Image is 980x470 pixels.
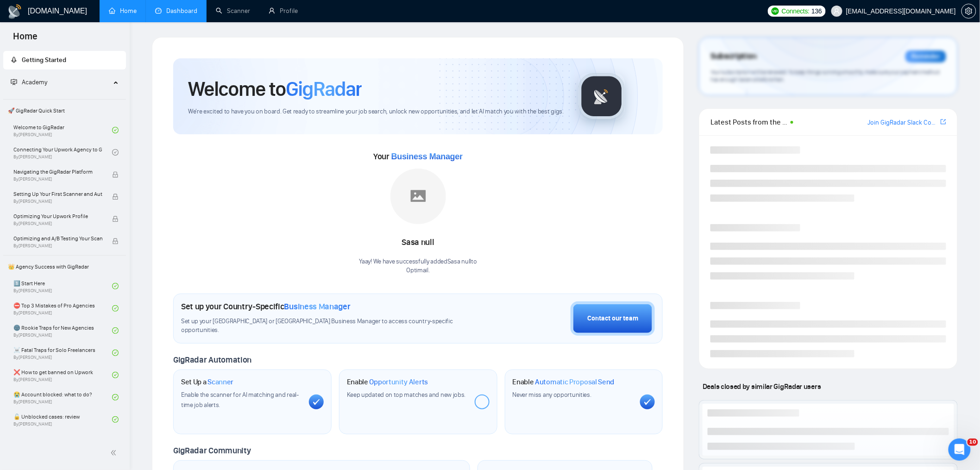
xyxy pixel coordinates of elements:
[513,377,615,387] h1: Enable
[109,7,137,15] a: homeHome
[181,301,351,312] h1: Set up your Country-Specific
[373,151,463,162] span: Your
[188,76,362,101] h1: Welcome to
[112,327,119,334] span: check-circle
[390,169,446,224] img: placeholder.png
[155,7,197,15] a: dashboardDashboard
[961,4,976,19] button: setting
[13,176,102,182] span: By [PERSON_NAME]
[359,257,477,275] div: Yaay! We have successfully added Sasa null to
[13,298,112,319] a: ⛔ Top 3 Mistakes of Pro AgenciesBy[PERSON_NAME]
[13,243,102,249] span: By [PERSON_NAME]
[13,409,112,430] a: 🔓 Unblocked cases: reviewBy[PERSON_NAME]
[513,391,591,399] span: Never miss any opportunities.
[7,4,22,19] img: logo
[112,194,119,200] span: lock
[112,283,119,289] span: check-circle
[867,118,939,128] a: Join GigRadar Slack Community
[4,257,125,276] span: 👑 Agency Success with GigRadar
[949,439,971,461] iframe: Intercom live chat
[6,30,45,49] span: Home
[173,355,251,365] span: GigRadar Automation
[391,152,463,161] span: Business Manager
[13,432,112,452] a: 🙈 Getting over Upwork?
[347,391,466,399] span: Keep updated on top matches and new jobs.
[710,69,940,83] span: Your subscription will be renewed. To keep things running smoothly, make sure your payment method...
[112,149,119,156] span: check-circle
[269,7,298,15] a: userProfile
[13,365,112,385] a: ❌ How to get banned on UpworkBy[PERSON_NAME]
[112,216,119,222] span: lock
[110,448,119,457] span: double-left
[181,377,233,387] h1: Set Up a
[941,118,946,125] span: export
[834,8,840,14] span: user
[4,101,125,120] span: 🚀 GigRadar Quick Start
[961,7,976,15] a: setting
[699,378,824,395] span: Deals closed by similar GigRadar users
[571,301,655,336] button: Contact our team
[13,212,102,221] span: Optimizing Your Upwork Profile
[782,6,810,16] span: Connects:
[286,76,362,101] span: GigRadar
[112,305,119,312] span: check-circle
[112,394,119,401] span: check-circle
[11,78,47,86] span: Academy
[13,234,102,243] span: Optimizing and A/B Testing Your Scanner for Better Results
[112,350,119,356] span: check-circle
[112,238,119,244] span: lock
[22,56,66,64] span: Getting Started
[284,301,351,312] span: Business Manager
[587,313,638,324] div: Contact our team
[967,439,978,446] span: 10
[811,6,822,16] span: 136
[370,377,428,387] span: Opportunity Alerts
[216,7,250,15] a: searchScanner
[710,49,756,64] span: Subscription
[13,199,102,204] span: By [PERSON_NAME]
[173,445,251,456] span: GigRadar Community
[359,266,477,275] p: Optimail .
[13,189,102,199] span: Setting Up Your First Scanner and Auto-Bidder
[13,343,112,363] a: ☠️ Fatal Traps for Solo FreelancersBy[PERSON_NAME]
[112,416,119,423] span: check-circle
[13,120,112,140] a: Welcome to GigRadarBy[PERSON_NAME]
[112,372,119,378] span: check-circle
[13,167,102,176] span: Navigating the GigRadar Platform
[13,387,112,407] a: 😭 Account blocked: what to do?By[PERSON_NAME]
[13,276,112,296] a: 1️⃣ Start HereBy[PERSON_NAME]
[11,79,17,85] span: fund-projection-screen
[181,391,299,409] span: Enable the scanner for AI matching and real-time job alerts.
[962,7,976,15] span: setting
[941,118,946,126] a: export
[112,127,119,133] span: check-circle
[359,235,477,251] div: Sasa null
[13,142,112,163] a: Connecting Your Upwork Agency to GigRadarBy[PERSON_NAME]
[181,317,465,335] span: Set up your [GEOGRAPHIC_DATA] or [GEOGRAPHIC_DATA] Business Manager to access country-specific op...
[11,56,17,63] span: rocket
[905,50,946,63] div: Reminder
[535,377,614,387] span: Automatic Proposal Send
[22,78,47,86] span: Academy
[207,377,233,387] span: Scanner
[578,73,625,119] img: gigradar-logo.png
[13,320,112,341] a: 🌚 Rookie Traps for New AgenciesBy[PERSON_NAME]
[188,107,564,116] span: We're excited to have you on board. Get ready to streamline your job search, unlock new opportuni...
[112,171,119,178] span: lock
[3,51,126,69] li: Getting Started
[772,7,779,15] img: upwork-logo.png
[710,116,788,128] span: Latest Posts from the GigRadar Community
[347,377,428,387] h1: Enable
[13,221,102,226] span: By [PERSON_NAME]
